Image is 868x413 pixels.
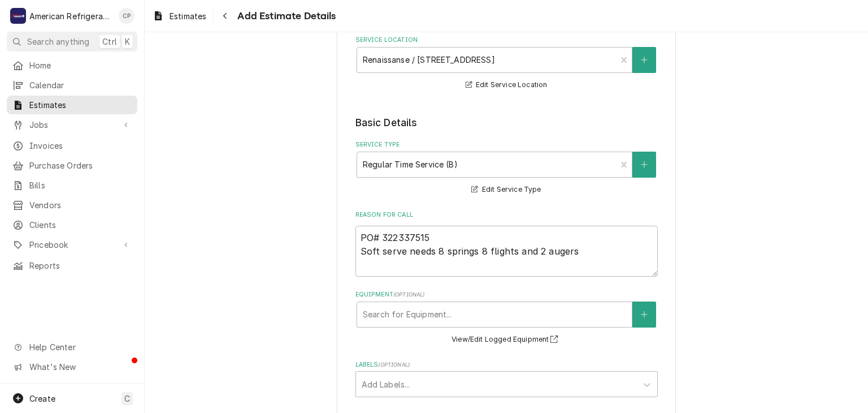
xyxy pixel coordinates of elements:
[29,239,115,251] span: Pricebook
[29,79,132,91] span: Calendar
[355,360,658,369] label: Labels
[29,199,132,211] span: Vendors
[10,8,26,24] div: A
[632,152,656,178] button: Create New Service
[7,56,137,75] a: Home
[7,196,137,214] a: Vendors
[29,341,131,353] span: Help Center
[355,140,658,196] div: Service Type
[7,96,137,114] a: Estimates
[29,160,132,171] span: Purchase Orders
[355,210,658,220] label: Reason For Call
[355,290,658,299] label: Equipment
[29,140,132,152] span: Invoices
[641,56,648,64] svg: Create New Location
[29,179,132,191] span: Bills
[470,183,542,197] button: Edit Service Type
[234,8,336,24] span: Add Estimate Details
[29,219,132,231] span: Clients
[632,47,656,73] button: Create New Location
[355,360,658,397] div: Labels
[148,7,211,25] a: Estimates
[464,78,549,92] button: Edit Service Location
[216,7,234,25] button: Navigate back
[355,226,658,277] textarea: PO# 322337515 Soft serve needs 8 springs 8 flights and 2 augers
[170,10,206,22] span: Estimates
[7,76,137,94] a: Calendar
[355,140,658,149] label: Service Type
[7,216,137,234] a: Clients
[7,256,137,275] a: Reports
[355,36,658,45] label: Service Location
[7,338,137,356] a: Go to Help Center
[393,291,425,298] span: ( optional )
[7,115,137,134] a: Go to Jobs
[7,358,137,376] a: Go to What's New
[7,235,137,254] a: Go to Pricebook
[355,210,658,277] div: Reason For Call
[29,394,55,403] span: Create
[378,362,410,368] span: ( optional )
[7,32,137,51] button: Search anythingCtrlK
[29,99,132,111] span: Estimates
[355,36,658,92] div: Service Location
[125,36,130,48] span: K
[119,8,134,24] div: CP
[29,260,132,272] span: Reports
[7,136,137,155] a: Invoices
[124,393,130,405] span: C
[641,161,648,169] svg: Create New Service
[102,36,117,48] span: Ctrl
[7,176,137,195] a: Bills
[641,311,648,319] svg: Create New Equipment
[29,361,131,373] span: What's New
[355,290,658,346] div: Equipment
[29,119,115,131] span: Jobs
[119,8,134,24] div: Cordel Pyle's Avatar
[29,59,132,71] span: Home
[7,156,137,175] a: Purchase Orders
[10,8,26,24] div: American Refrigeration LLC's Avatar
[632,302,656,328] button: Create New Equipment
[29,10,112,22] div: American Refrigeration LLC
[355,115,658,130] legend: Basic Details
[27,36,89,48] span: Search anything
[450,333,563,347] button: View/Edit Logged Equipment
